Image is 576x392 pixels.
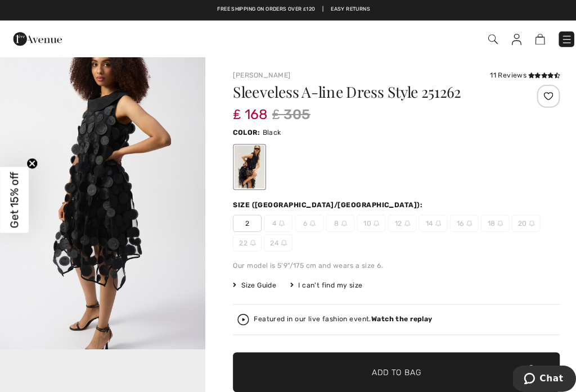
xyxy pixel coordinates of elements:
span: 2 [228,211,256,227]
button: Close teaser [26,155,37,166]
img: ring-m.svg [397,216,402,222]
span: 8 [319,211,348,227]
span: 20 [502,211,530,227]
span: 24 [259,230,287,247]
img: Shopping Bag [525,33,534,44]
img: ring-m.svg [335,216,340,222]
img: ring-m.svg [366,216,372,222]
iframe: Opens a widget where you can chat to one of our agents [503,358,565,386]
img: ring-m.svg [457,216,463,222]
span: 6 [289,211,317,227]
span: 22 [228,230,256,247]
span: 14 [411,211,439,227]
img: Watch the replay [233,308,244,319]
span: ₤ 305 [267,102,304,122]
img: Search [479,34,488,43]
div: Our model is 5'9"/175 cm and wears a size 6. [228,256,549,266]
span: 12 [380,211,408,227]
span: 18 [471,211,499,227]
span: ₤ 168 [228,93,262,120]
h1: Sleeveless A-line Dress Style 251262 [228,83,496,98]
div: Featured in our live fashion event. [249,309,424,317]
a: [PERSON_NAME] [228,70,285,78]
img: My Info [502,33,511,44]
div: Black [230,143,259,185]
img: ring-m.svg [427,216,433,222]
span: 16 [441,211,469,227]
span: Black [258,126,276,134]
button: Add to Bag [228,345,549,385]
img: 1ère Avenue [13,27,61,49]
a: 1ère Avenue [13,32,61,43]
span: | [316,6,317,13]
span: 10 [350,211,378,227]
img: ring-m.svg [519,216,524,222]
span: Add to Bag [364,359,413,371]
img: ring-m.svg [245,235,251,241]
span: Get 15% off [8,168,21,224]
img: ring-m.svg [276,235,281,241]
img: ring-m.svg [488,216,493,222]
div: I can't find my size [285,275,355,285]
div: Size ([GEOGRAPHIC_DATA]/[GEOGRAPHIC_DATA]): [228,196,416,206]
a: Easy Returns [325,6,363,13]
div: 11 Reviews [480,69,549,79]
a: Free shipping on orders over ₤120 [213,6,309,13]
strong: Watch the replay [364,309,424,317]
img: ring-m.svg [273,216,279,222]
img: Menu [550,33,561,44]
span: Color: [228,126,255,134]
img: ring-m.svg [304,216,309,222]
span: Size Guide [228,275,271,285]
span: 4 [259,211,287,227]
